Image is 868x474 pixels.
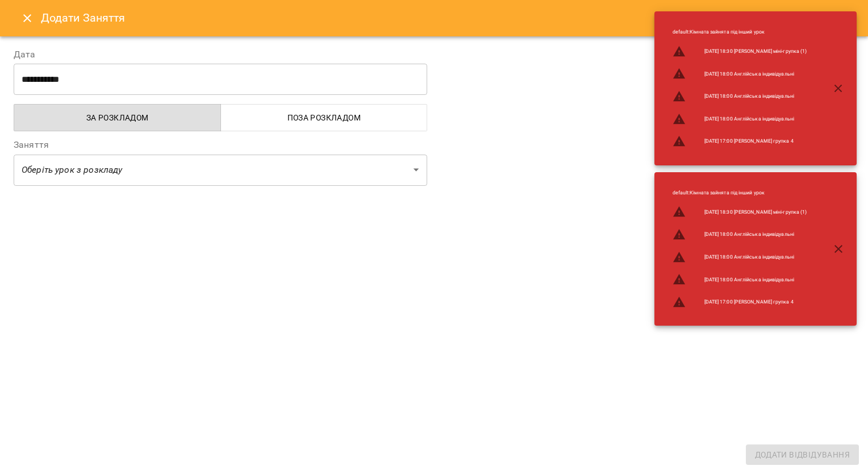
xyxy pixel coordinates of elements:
[41,9,854,27] h6: Додати Заняття
[228,111,421,124] span: Поза розкладом
[663,40,816,63] li: [DATE] 18:30 [PERSON_NAME] міні-групка (1)
[663,63,816,85] li: [DATE] 18:00 Англійська індивідуальні
[663,24,816,40] li: default : Кімната зайнята під інший урок
[663,85,816,108] li: [DATE] 18:00 Англійська індивідуальні
[14,104,221,131] button: За розкладом
[663,108,816,131] li: [DATE] 18:00 Англійська індивідуальні
[14,5,41,32] button: Close
[14,140,427,149] label: Заняття
[663,268,816,291] li: [DATE] 18:00 Англійська індивідуальні
[663,246,816,269] li: [DATE] 18:00 Англійська індивідуальні
[21,111,214,124] span: За розкладом
[22,164,122,175] em: Оберіть урок з розкладу
[14,50,427,59] label: Дата
[220,104,428,131] button: Поза розкладом
[663,223,816,246] li: [DATE] 18:00 Англійська індивідуальні
[663,185,816,201] li: default : Кімната зайнята під інший урок
[14,154,427,186] div: Оберіть урок з розкладу
[663,291,816,314] li: [DATE] 17:00 [PERSON_NAME] групка 4
[663,201,816,223] li: [DATE] 18:30 [PERSON_NAME] міні-групка (1)
[663,130,816,153] li: [DATE] 17:00 [PERSON_NAME] групка 4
